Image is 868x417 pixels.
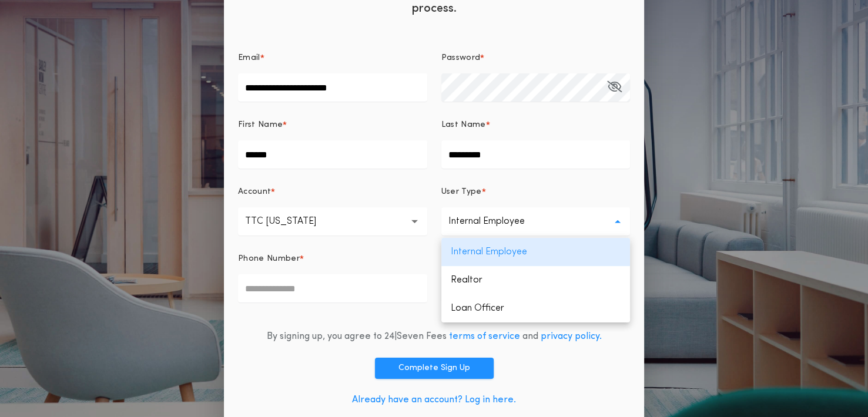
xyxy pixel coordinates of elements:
[238,207,427,236] button: TTC [US_STATE]
[267,329,602,344] div: By signing up, you agree to 24|Seven Fees and
[238,253,300,265] p: Phone Number
[441,294,631,322] p: Loan Officer
[607,73,622,102] button: Password*
[245,214,335,228] p: TTC [US_STATE]
[441,119,486,131] p: Last Name
[238,274,427,302] input: Phone Number*
[448,214,544,228] p: Internal Employee
[441,73,631,102] input: Password*
[238,73,427,102] input: Email*
[441,140,631,169] input: Last Name*
[541,332,602,341] a: privacy policy.
[238,52,260,64] p: Email
[352,395,516,405] a: Already have an account? Log in here.
[441,238,631,322] ul: Internal Employee
[375,358,494,379] button: Complete Sign Up
[449,332,520,341] a: terms of service
[441,266,631,294] p: Realtor
[238,140,427,169] input: First Name*
[441,52,481,64] p: Password
[441,207,631,236] button: Internal Employee
[441,238,631,266] p: Internal Employee
[441,186,482,198] p: User Type
[238,119,283,131] p: First Name
[238,186,271,198] p: Account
